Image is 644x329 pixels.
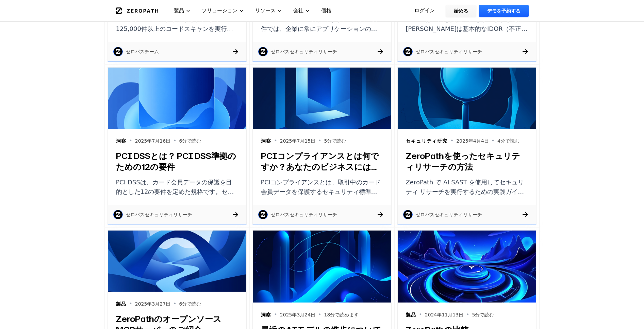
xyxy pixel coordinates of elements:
[454,8,468,14] font: 始める
[274,138,277,144] font: •
[280,312,315,317] font: 2025年3月24日
[135,138,170,144] font: 2025年7月16日
[182,138,201,144] font: 分で読む
[415,49,482,54] font: ゼロパスセキュリティリサーチ
[403,210,413,219] img: ゼロパスセキュリティリサーチ
[116,179,234,252] font: PCI DSSは、カード会員データの保護を目的とした12の要件を定めた規格です。セキュリティ、ネットワーク、アプリケーション層を網羅しています。企業は、PCI DSSに準拠するために、データ暗号...
[126,49,159,54] font: ゼロパスチーム
[466,311,469,318] font: •
[113,210,123,219] img: ゼロパスセキュリティリサーチ
[472,312,475,317] font: 5
[406,138,448,144] font: セキュリティ研究
[497,138,500,144] font: 4
[270,49,337,54] font: ゼロパスセキュリティリサーチ
[108,68,246,129] img: PCI DSSとは？ PCI DSS準拠のための12の要件
[173,300,176,307] font: •
[116,138,127,144] font: 洞察
[261,138,271,144] font: 洞察
[395,65,540,227] a: ZeroPathを使ったセキュリティリサーチの方法セキュリティ研究•2025年4月4日•4分で読むZeroPathを使ったセキュリティリサーチの方法ZeroPath で AI SAST を使用し...
[406,150,520,172] font: ZeroPathを使ったセキュリティリサーチの方法
[293,7,303,14] font: 会社
[179,301,182,307] font: 6
[500,138,519,144] font: 分で読む
[126,212,192,217] font: ゼロパスセキュリティリサーチ
[182,301,201,307] font: 分で読む
[129,300,132,307] font: •
[116,150,236,172] font: PCI DSSとは？ PCI DSS準拠のための12の要件
[270,212,337,217] font: ゼロパスセキュリティリサーチ
[253,68,391,129] img: PCIコンプライアンスとは何ですか？あなたのビジネスにはPCIコンプライアンスが必要ですか？
[255,7,276,14] font: リソース
[280,138,315,144] font: 2025年7月15日
[419,311,422,318] font: •
[321,7,331,14] font: 価格
[129,138,132,144] font: •
[318,138,321,144] font: •
[403,47,413,56] img: ゼロパスセキュリティリサーチ
[261,312,271,317] font: 洞察
[261,179,382,262] font: PCIコンプライアンスとは、取引中のカード会員データを保護するセキュリティ標準規格を指します。これには、カードデータの取り扱いに関するPCI DSS、決済端末に関するPCI PTS、オンライン詐...
[425,312,463,317] font: 2024年11月13日
[414,7,435,14] font: ログイン
[250,65,395,227] a: PCIコンプライアンスとは何ですか？あなたのビジネスにはPCIコンプライアンスが必要ですか？洞察•2025年7月15日•5分で読むPCIコンプライアンスとは何ですか？あなたのビジネスにはPCIコ...
[173,138,176,144] font: •
[327,138,346,144] font: 分で読む
[330,312,359,317] font: 分で読めます
[324,138,327,144] font: 5
[406,5,443,17] a: ログイン
[135,301,170,307] font: 2025年3月27日
[258,47,268,56] img: ゼロパスセキュリティリサーチ
[415,212,482,217] font: ゼロパスセキュリティリサーチ
[446,5,476,17] a: 始める
[324,312,330,317] font: 18
[116,301,127,307] font: 製品
[487,8,521,14] font: デモを予約する
[450,138,453,144] font: •
[274,311,277,318] font: •
[253,231,391,303] img: 最近のAIモデルの進歩について
[113,47,123,56] img: ゼロパスチーム
[475,312,494,317] font: 分で読む
[108,231,246,292] img: ZeroPathのオープンソースMCPサーバーのご紹介
[456,138,489,144] font: 2025年4月4日
[202,7,237,14] font: ソリューション
[318,311,321,318] font: •
[479,5,529,17] a: デモを予約する
[406,312,416,317] font: 製品
[398,68,536,129] img: ZeroPathを使ったセキュリティリサーチの方法
[179,138,182,144] font: 6
[258,210,268,219] img: ゼロパスセキュリティリサーチ
[406,179,524,205] font: ZeroPath で AI SAST を使用してセキュリティ リサーチを実行するための実践ガイド。
[105,65,250,227] a: PCI DSSとは？ PCI DSS準拠のための12の要件洞察•2025年7月16日•6分で読むPCI DSSとは？ PCI DSS準拠のための12の要件PCI DSSは、カード会員データの保護...
[174,7,184,14] font: 製品
[398,231,536,303] img: ZeroPathの比較
[492,138,495,144] font: •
